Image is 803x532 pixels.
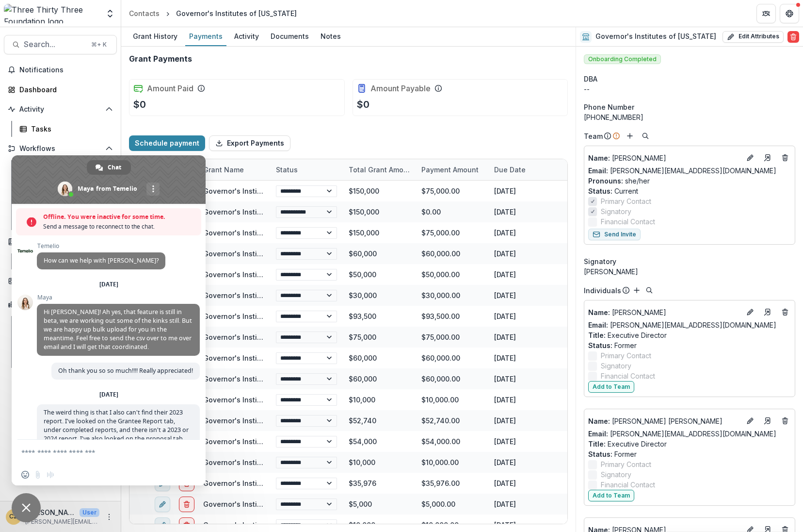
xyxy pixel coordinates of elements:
div: $10,000 [343,389,416,410]
div: $35,976.00 [416,473,488,494]
button: Search [640,130,651,142]
button: Edit [744,306,756,318]
button: Notifications [4,62,117,78]
div: $60,000 [343,243,416,264]
div: Total Grant Amount [343,159,416,180]
div: ⌘ + K [89,39,109,50]
div: $50,000 [343,264,416,285]
div: [DATE] [488,389,561,410]
div: $30,000.00 [416,285,488,306]
a: Tasks [16,121,117,137]
button: Open Contacts [4,273,117,289]
button: Deletes [779,415,791,427]
span: Oh thank you so so much!!!! Really appreciated! [58,366,193,375]
div: [DATE] [488,327,561,348]
div: $75,000 [343,327,416,348]
div: Total [567,332,584,342]
div: Total [567,269,584,280]
div: [DATE] [488,494,561,515]
div: Grant History [129,29,181,43]
div: $93,500 [343,306,416,327]
div: $60,000 [343,348,416,368]
div: $10,000 [343,452,416,473]
span: Workflows [19,145,101,153]
button: Add [631,284,642,296]
span: Activity [19,105,101,114]
p: [PERSON_NAME][EMAIL_ADDRESS][DOMAIN_NAME] [25,517,99,526]
button: Open Activity [4,101,117,117]
button: Search [643,284,655,296]
p: Former [588,449,791,459]
a: Activity [230,27,263,46]
div: $5,000 [343,494,416,515]
p: she/her [588,176,791,186]
a: Notes [317,27,345,46]
p: User [80,508,99,517]
button: Get Help [780,4,799,23]
button: Send Invite [588,229,641,240]
span: Title : [588,440,606,448]
div: Total [567,478,584,488]
span: Email: [588,321,608,329]
a: Name: [PERSON_NAME] [588,153,740,163]
nav: breadcrumb [125,6,301,20]
div: Total [567,499,584,509]
div: Payment Amount [416,165,484,175]
a: Governor's Institutes of [US_STATE] -Grant - [DATE] [203,500,377,508]
div: Status [270,159,343,180]
div: Notes [317,29,345,43]
a: Contacts [125,6,163,20]
div: Grant Name [197,159,270,180]
button: edit [155,497,170,512]
p: [PERSON_NAME] [588,307,740,317]
span: Name : [588,417,610,425]
div: $54,000.00 [416,431,488,452]
div: Total [567,395,584,405]
button: Deletes [779,306,791,318]
button: Edit [744,152,756,164]
p: Current [588,186,791,196]
span: Signatory [584,256,616,266]
div: Activity [230,29,263,43]
div: Contacts [129,8,160,18]
span: Status : [588,341,612,349]
span: Temelio [37,243,165,249]
div: Due Date [488,165,531,175]
div: Budget Category [561,165,630,175]
div: [DATE] [488,264,561,285]
div: $30,000 [343,285,416,306]
div: Total [567,416,584,426]
div: Total [567,249,584,259]
div: Total [567,457,584,467]
button: Add to Team [588,490,634,501]
a: Payments [185,27,226,46]
button: More [103,511,115,523]
a: Documents [267,27,313,46]
span: Financial Contact [601,216,655,227]
div: $10,000.00 [416,389,488,410]
div: Total [567,186,584,196]
div: $52,740 [343,410,416,431]
a: Email: [PERSON_NAME][EMAIL_ADDRESS][DOMAIN_NAME] [588,320,776,330]
div: [DATE] [488,222,561,243]
span: Search... [24,40,85,49]
div: $10,000.00 [416,452,488,473]
div: Total [567,311,584,321]
div: $54,000 [343,431,416,452]
a: Go to contact [760,150,775,166]
div: Budget Category [561,159,634,180]
div: $150,000 [343,181,416,201]
div: $52,740.00 [416,410,488,431]
button: Partners [756,4,776,23]
button: Add [624,130,636,142]
span: Offline. You were inactive for some time. [43,212,196,222]
h2: Amount Payable [370,84,431,93]
div: Documents [267,29,313,43]
div: $60,000.00 [416,243,488,264]
span: The weird thing is that I also can't find their 2023 report. I've looked on the Grantee Report ta... [44,408,189,451]
button: Schedule payment [129,135,205,151]
div: Payment Amount [416,159,488,180]
div: $5,000.00 [416,494,488,515]
p: Executive Director [588,439,791,449]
